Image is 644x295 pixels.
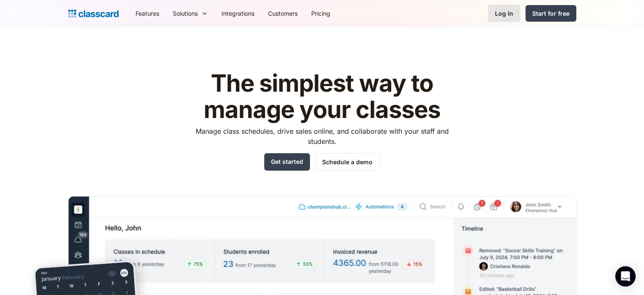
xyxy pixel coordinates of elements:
[166,4,215,23] div: Solutions
[215,4,261,23] a: Integrations
[525,5,576,22] a: Start for free
[532,9,569,18] div: Start for free
[68,8,119,20] a: Logo
[129,4,166,23] a: Features
[188,70,456,123] h1: The simplest way to manage your classes
[261,4,304,23] a: Customers
[615,266,636,287] div: Open Intercom Messenger
[495,9,513,18] div: Log in
[264,153,310,171] a: Get started
[188,126,456,146] p: Manage class schedules, drive sales online, and collaborate with your staff and students.
[315,153,380,171] a: Schedule a demo
[173,9,198,18] div: Solutions
[304,4,337,23] a: Pricing
[488,5,520,22] a: Log in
